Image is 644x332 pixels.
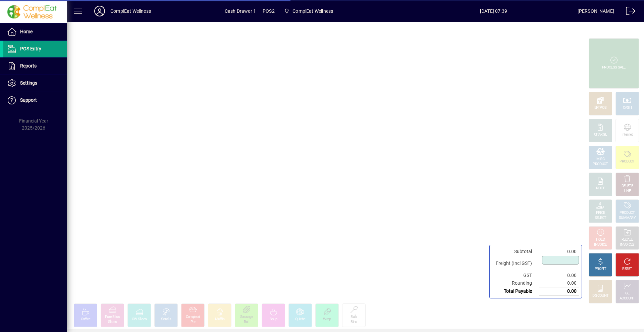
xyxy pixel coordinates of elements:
td: GST [492,272,539,279]
div: DELETE [622,184,633,189]
td: Total Payable [492,287,539,295]
span: Reports [20,63,37,68]
div: CASH [623,105,632,110]
a: Support [3,92,67,109]
div: PRODUCT [593,162,608,167]
div: ACCOUNT [620,296,635,301]
span: Home [20,29,33,34]
div: RESET [622,267,632,272]
div: SELECT [595,216,606,221]
div: INVOICE [594,242,606,247]
span: POS Entry [20,46,41,51]
div: Pure Bliss [105,315,120,320]
span: POS2 [263,6,275,16]
td: 0.00 [539,272,579,279]
div: NOTE [596,186,605,191]
div: GL [625,291,630,296]
div: Scrolls [161,317,171,322]
div: Roll [244,320,249,325]
div: PROFIT [595,267,606,272]
div: Pie [191,320,195,325]
div: EFTPOS [594,105,607,110]
div: Coffee [81,317,91,322]
td: 0.00 [539,287,579,295]
div: Sausage [240,315,253,320]
div: HOLD [596,237,605,242]
td: Rounding [492,279,539,287]
span: ComplEat Wellness [292,6,333,16]
a: Reports [3,58,67,75]
div: LINE [624,189,631,194]
a: Logout [621,1,636,23]
span: [DATE] 07:39 [410,6,578,16]
div: Compleat [186,315,200,320]
div: PROCESS SALE [602,65,626,70]
div: Internet [622,132,633,137]
div: PRICE [596,210,605,216]
div: MISC [596,157,604,162]
td: 0.00 [539,248,579,255]
div: Soup [270,317,277,322]
span: ComplEat Wellness [281,5,336,17]
div: CHARGE [594,132,607,137]
a: Home [3,23,67,40]
div: INVOICES [620,242,634,247]
div: Muffin [215,317,225,322]
div: Bulk [351,315,357,320]
div: RECALL [622,237,633,242]
div: CW Slices [132,317,147,322]
button: Profile [89,5,110,17]
span: Cash Drawer 1 [225,6,256,16]
div: DISCOUNT [592,293,608,298]
div: ComplEat Wellness [110,6,151,16]
span: Support [20,97,37,103]
span: Settings [20,80,37,86]
a: Settings [3,75,67,92]
div: SUMMARY [619,216,636,221]
td: 0.00 [539,279,579,287]
td: Freight (Incl GST) [492,255,539,272]
div: PRODUCT [620,159,635,164]
div: Bins [351,320,357,325]
div: Quiche [295,317,306,322]
div: PRODUCT [620,210,635,216]
div: Wrap [323,317,331,322]
div: [PERSON_NAME] [578,6,614,16]
td: Subtotal [492,248,539,255]
div: Slices [108,320,117,325]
